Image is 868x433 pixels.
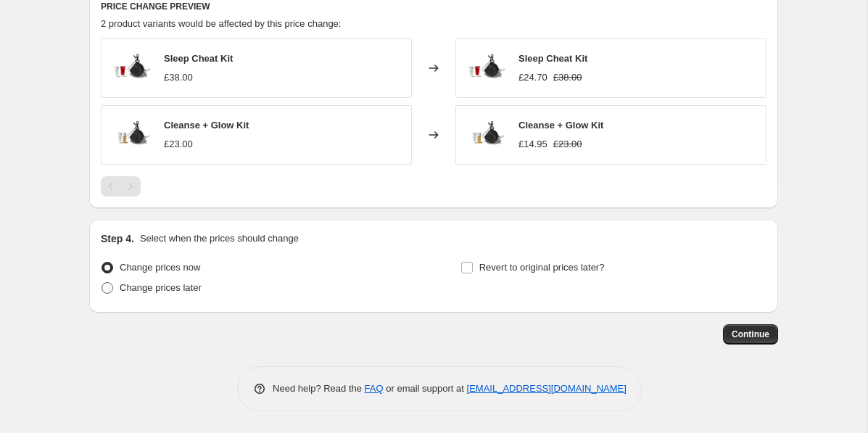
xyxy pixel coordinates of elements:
[365,383,384,394] a: FAQ
[101,231,134,246] h2: Step 4.
[120,282,202,293] span: Change prices later
[164,137,193,152] div: £23.00
[109,113,152,157] img: Cleanse_Glow_1Primary_80x.jpg
[273,383,365,394] span: Need help? Read the
[732,329,769,340] span: Continue
[164,53,233,64] span: Sleep Cheat Kit
[164,120,249,131] span: Cleanse + Glow Kit
[723,324,778,345] button: Continue
[463,113,507,157] img: Cleanse_Glow_1Primary_80x.jpg
[164,70,193,85] div: £38.00
[518,137,547,152] div: £14.95
[553,137,582,152] strike: £23.00
[384,383,467,394] span: or email support at
[518,53,587,64] span: Sleep Cheat Kit
[518,70,547,85] div: £24.70
[553,70,582,85] strike: £38.00
[101,18,341,29] span: 2 product variants would be affected by this price change:
[479,262,605,273] span: Revert to original prices later?
[463,46,507,90] img: SleepCheat_1Primary_80x.jpg
[101,1,766,12] h6: PRICE CHANGE PREVIEW
[120,262,200,273] span: Change prices now
[140,231,299,246] p: Select when the prices should change
[467,383,627,394] a: [EMAIL_ADDRESS][DOMAIN_NAME]
[518,120,603,131] span: Cleanse + Glow Kit
[109,46,152,90] img: SleepCheat_1Primary_80x.jpg
[101,176,141,197] nav: Pagination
